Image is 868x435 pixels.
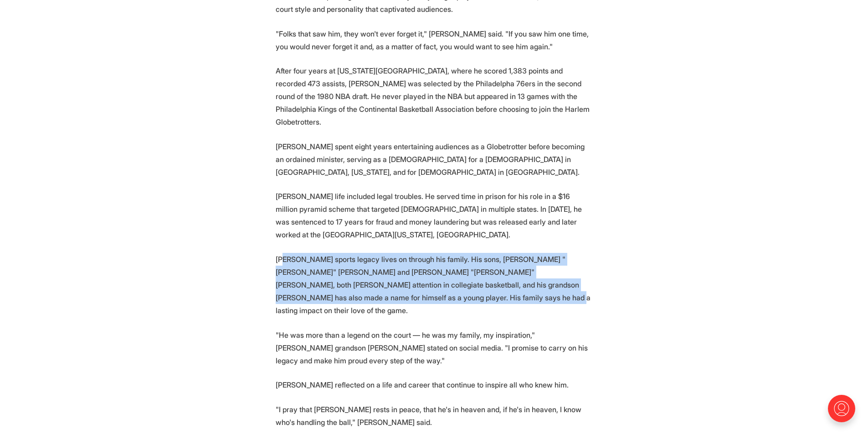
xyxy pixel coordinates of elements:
[276,403,593,429] p: "I pray that [PERSON_NAME] rests in peace, that he's in heaven and, if he's in heaven, I know who...
[276,253,593,317] p: [PERSON_NAME] sports legacy lives on through his family. His sons, [PERSON_NAME] "[PERSON_NAME]" ...
[276,64,593,128] p: After four years at [US_STATE][GEOGRAPHIC_DATA], where he scored 1,383 points and recorded 473 as...
[276,378,593,391] p: [PERSON_NAME] reflected on a life and career that continue to inspire all who knew him.
[276,329,593,367] p: "He was more than a legend on the court — he was my family, my inspiration," [PERSON_NAME] grands...
[276,190,593,241] p: [PERSON_NAME] life included legal troubles. He served time in prison for his role in a $16 millio...
[276,27,593,53] p: "Folks that saw him, they won't ever forget it," [PERSON_NAME] said. "If you saw him one time, yo...
[276,140,593,178] p: [PERSON_NAME] spent eight years entertaining audiences as a Globetrotter before becoming an ordai...
[820,390,868,435] iframe: portal-trigger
